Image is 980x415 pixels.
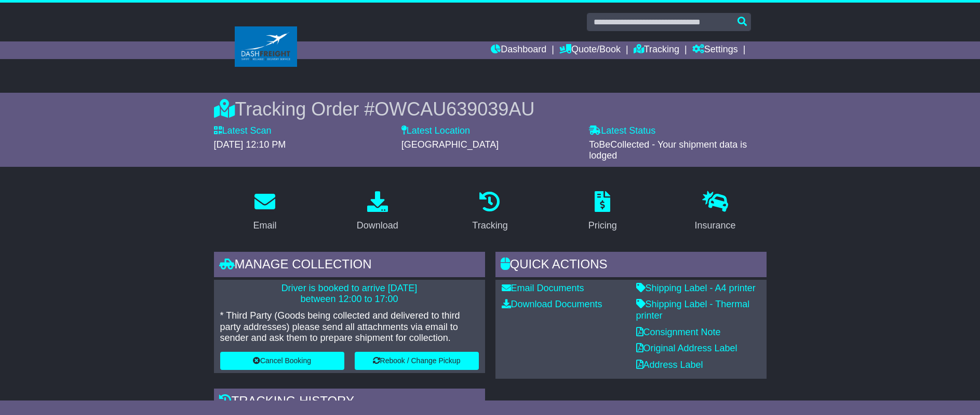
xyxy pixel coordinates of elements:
div: Download [357,219,398,233]
a: Download [350,188,405,236]
div: Pricing [588,219,617,233]
a: Original Address Label [636,343,737,353]
a: Insurance [688,188,743,236]
a: Download Documents [502,299,602,309]
div: Email [253,219,276,233]
a: Shipping Label - A4 printer [636,283,756,293]
label: Latest Location [401,125,470,137]
span: [DATE] 12:10 PM [214,139,286,150]
label: Latest Scan [214,125,272,137]
a: Quote/Book [559,41,621,59]
span: ToBeCollected - Your shipment data is lodged [589,139,747,161]
a: Settings [692,41,738,59]
p: Driver is booked to arrive [DATE] between 12:00 to 17:00 [220,283,479,305]
div: Manage collection [214,252,485,280]
span: [GEOGRAPHIC_DATA] [401,139,499,150]
a: Dashboard [491,41,546,59]
div: Tracking Order # [214,98,767,120]
a: Address Label [636,360,703,370]
a: Shipping Label - Thermal printer [636,299,750,321]
div: Quick Actions [495,252,767,280]
a: Email Documents [502,283,584,293]
label: Latest Status [589,125,655,137]
p: * Third Party (Goods being collected and delivered to third party addresses) please send all atta... [220,310,479,344]
a: Email [246,188,283,236]
a: Tracking [465,188,514,236]
a: Consignment Note [636,327,721,337]
button: Cancel Booking [220,352,344,370]
a: Pricing [582,188,624,236]
div: Tracking [472,219,507,233]
a: Tracking [634,41,679,59]
div: Insurance [695,219,736,233]
button: Rebook / Change Pickup [355,352,479,370]
span: OWCAU639039AU [374,98,534,120]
